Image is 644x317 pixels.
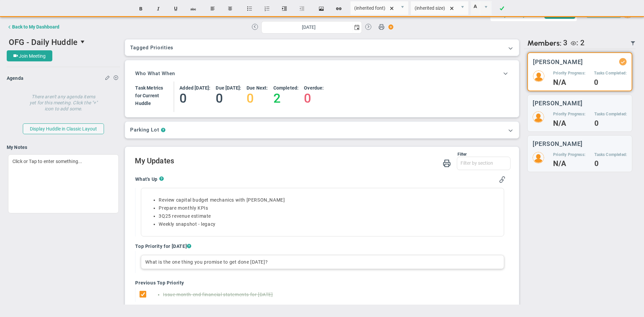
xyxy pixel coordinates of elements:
h5: Priority Progress: [553,111,585,117]
img: 204801.Person.photo [533,152,544,163]
h4: 0 [594,120,627,126]
span: Agenda [7,75,23,81]
input: Font Size [411,1,457,15]
h4: 0 [247,91,268,106]
h4: Due Next: [247,85,268,91]
span: Current selected color is rgba(255, 255, 255, 0) [471,1,492,15]
button: Display Huddle in Classic Layout [23,123,104,134]
h4: What's Up [135,176,159,182]
button: Indent [276,2,292,15]
span: Prepare monthly KPIs [159,205,208,211]
h4: 0 [594,80,627,86]
input: Font Name [351,1,397,15]
h4: 0 [304,91,324,106]
span: Join Meeting [19,53,46,59]
div: Filter [135,152,467,157]
span: Review capital budget mechanics with [PERSON_NAME] [159,197,285,203]
button: Insert hyperlink [331,2,347,15]
h5: Priority Progress: [553,70,585,76]
h5: Tasks Completed: [594,152,627,158]
button: Strikethrough [185,2,201,15]
span: select [480,1,491,15]
button: Back to My Dashboard [7,20,59,34]
div: Back to My Dashboard [12,24,59,30]
h5: Tasks Completed: [594,70,627,76]
button: Insert unordered list [241,2,258,15]
div: What is the one thing you promise to get done [DATE]? [141,255,504,269]
h4: N/A [553,120,585,126]
h4: There aren't any agenda items yet for this meeting. Click the "+" icon to add some. [30,89,98,112]
h3: [PERSON_NAME] [533,141,583,147]
span: : [576,39,578,47]
h4: N/A [553,80,585,86]
h4: Previous Top Priority [135,280,505,286]
span: select [77,36,89,48]
h4: 0 [179,91,210,106]
span: 3 [563,39,568,48]
h4: Completed: [273,85,299,91]
img: 204802.Person.photo [533,111,544,123]
h3: Tagged Priorities [130,45,514,51]
h4: Overdue: [304,85,324,91]
button: Italic [150,2,166,15]
button: Underline [168,2,184,15]
h4: Top Priority for [DATE] [135,243,505,249]
h3: Who What When [135,70,175,76]
span: Members: [527,39,561,48]
div: Updated Status [621,59,625,64]
span: 3Q25 revenue estimate [159,213,211,219]
h4: Added [DATE]: [179,85,210,91]
span: select [457,1,468,15]
h4: 0 [594,161,627,167]
button: Join Meeting [7,50,52,61]
button: Insert image [313,2,329,15]
a: Done! [494,2,510,15]
h4: 0 [216,91,241,106]
button: Center text [222,2,238,15]
div: Click or Tap to enter something... [8,154,119,213]
span: Action Button [385,22,394,32]
h2: My Updates [135,157,510,166]
span: select [397,1,408,15]
input: Filter by section [457,157,510,169]
h4: 2 [273,91,299,106]
h3: Parking Lot [130,127,159,133]
button: Align text left [205,2,221,15]
span: OFG - Daily Huddle [9,38,77,47]
button: Insert ordered list [259,2,275,15]
span: Print My Huddle Updates [443,159,451,167]
span: for Current [135,93,159,98]
span: Huddle [135,101,151,106]
img: 204803.Person.photo [533,70,544,82]
h5: Tasks Completed: [594,111,627,117]
span: Print Huddle [378,23,384,33]
button: Bold [133,2,149,15]
h3: [PERSON_NAME] [533,59,583,65]
h4: Task Metrics [135,85,163,91]
div: The following people are Viewers: Craig Churchill, Tyler Van Schoonhoven [568,39,585,48]
span: Weekly snapshot - legacy [159,221,215,227]
h4: N/A [553,161,585,167]
h5: Priority Progress: [553,152,585,158]
span: select [352,21,362,33]
h3: [PERSON_NAME] [533,100,583,106]
span: Issue month-end financial statements for [DATE] [163,292,273,297]
span: Filter Updated Members [630,41,636,46]
span: 2 [580,39,585,47]
h4: Due [DATE]: [216,85,241,91]
h4: My Notes [7,144,120,150]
